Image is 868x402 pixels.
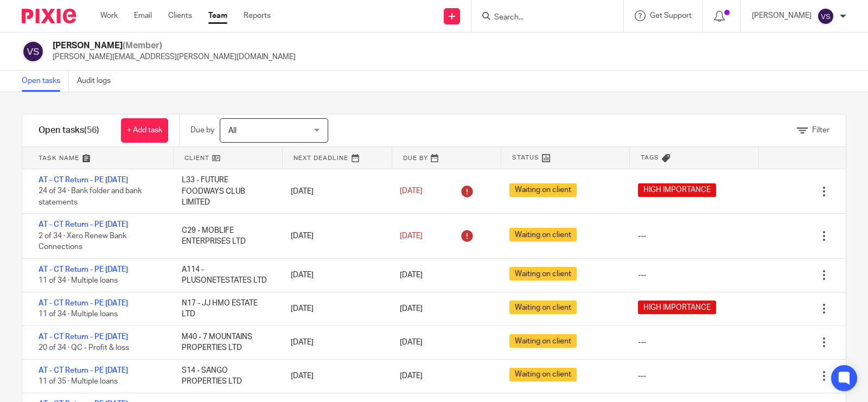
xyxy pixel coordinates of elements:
a: Team [208,10,227,21]
span: Get Support [650,12,692,20]
span: (Member) [123,41,162,50]
span: Waiting on client [509,301,577,314]
div: --- [638,337,646,348]
span: 11 of 34 · Multiple loans [39,277,118,285]
span: Waiting on client [509,334,577,348]
span: All [228,127,237,135]
span: HIGH IMPORTANCE [638,301,716,314]
a: Work [100,10,118,21]
div: --- [638,371,646,381]
span: [DATE] [400,372,423,380]
span: [DATE] [400,271,423,279]
div: M40 - 7 MOUNTAINS PROPERTIES LTD [171,326,280,359]
div: --- [638,231,646,241]
div: [DATE] [280,365,389,387]
div: C29 - MOBLIFE ENTERPRISES LTD [171,220,280,253]
div: [DATE] [280,225,389,247]
span: Waiting on client [509,368,577,381]
span: [DATE] [400,305,423,312]
span: 11 of 34 · Multiple loans [39,310,118,318]
div: A114 - PLUSONETESTATES LTD [171,259,280,292]
div: N17 - JJ HMO ESTATE LTD [171,292,280,326]
a: AT - CT Return - PE [DATE] [39,299,128,307]
a: AT - CT Return - PE [DATE] [39,221,128,228]
span: 11 of 35 · Multiple loans [39,378,118,385]
h1: Open tasks [39,125,99,136]
span: [DATE] [400,339,423,346]
span: [DATE] [400,188,423,195]
p: [PERSON_NAME][EMAIL_ADDRESS][PERSON_NAME][DOMAIN_NAME] [53,52,296,62]
img: svg%3E [22,40,44,63]
a: Audit logs [77,71,119,92]
a: Open tasks [22,71,69,92]
p: [PERSON_NAME] [752,10,812,21]
span: Waiting on client [509,183,577,197]
div: S14 - SANGO PROPERTIES LTD [171,360,280,393]
span: (56) [84,126,99,135]
a: Reports [244,10,271,21]
span: [DATE] [400,232,423,240]
span: Waiting on client [509,267,577,280]
a: AT - CT Return - PE [DATE] [39,266,128,273]
div: [DATE] [280,181,389,202]
span: Tags [641,153,659,162]
a: AT - CT Return - PE [DATE] [39,367,128,374]
p: Due by [190,125,214,136]
a: AT - CT Return - PE [DATE] [39,333,128,341]
div: --- [638,270,646,280]
div: [DATE] [280,264,389,286]
span: 2 of 34 · Xero Renew Bank Connections [39,232,126,251]
span: 20 of 34 · QC - Profit & loss [39,344,129,352]
a: + Add task [121,118,168,143]
input: Search [493,13,591,23]
div: [DATE] [280,298,389,320]
span: Filter [812,126,829,134]
span: Status [512,153,539,162]
span: Waiting on client [509,228,577,241]
img: svg%3E [817,8,834,25]
div: [DATE] [280,331,389,353]
span: 24 of 34 · Bank folder and bank statements [39,188,142,207]
span: HIGH IMPORTANCE [638,183,716,197]
h2: [PERSON_NAME] [53,40,296,52]
a: AT - CT Return - PE [DATE] [39,176,128,184]
a: Email [134,10,152,21]
div: L33 - FUTURE FOODWAYS CLUB LIMITED [171,169,280,213]
a: Clients [168,10,192,21]
img: Pixie [22,9,76,23]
